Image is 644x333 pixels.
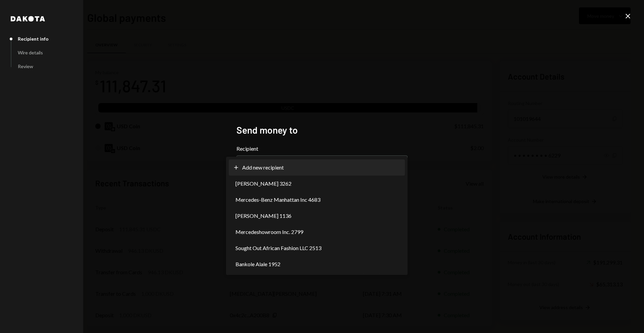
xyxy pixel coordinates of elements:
button: Recipient [236,155,408,174]
span: Sought Out African Fashion LLC 2513 [235,244,321,252]
div: Recipient info [18,36,49,42]
span: [PERSON_NAME] 1136 [235,212,291,220]
div: Wire details [18,50,43,55]
span: Add new recipient [242,163,284,172]
span: Mercedes-Benz Manhattan Inc 4683 [235,196,320,204]
span: Bankole Alale 1952 [235,260,280,268]
h2: Send money to [236,124,408,137]
span: Mercedeshowroom Inc. 2799 [235,228,303,236]
div: Review [18,63,33,69]
label: Recipient [236,145,408,153]
span: [PERSON_NAME] 3262 [235,180,291,188]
